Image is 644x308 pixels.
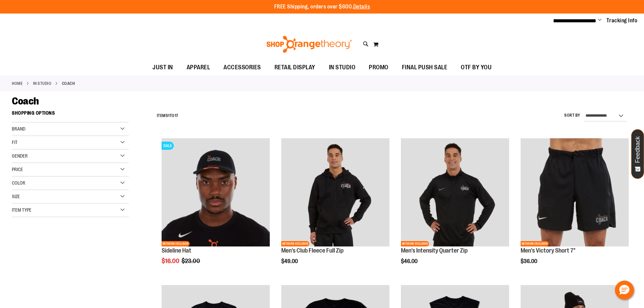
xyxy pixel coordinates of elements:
a: IN STUDIO [322,60,362,75]
span: JUST IN [152,60,173,75]
a: ACCESSORIES [217,60,268,75]
button: Account menu [598,17,601,24]
a: IN STUDIO [33,80,52,87]
span: NETWORK EXCLUSIVE [521,241,549,246]
a: Men's Intensity Quarter Zip [401,247,468,254]
span: NETWORK EXCLUSIVE [401,241,429,246]
a: Sideline Hat primary imageSALENETWORK EXCLUSIVE [162,138,270,247]
span: Feedback [635,136,641,163]
div: product [517,135,632,282]
a: Home [12,80,23,87]
span: Price [12,167,23,172]
span: $46.00 [401,258,419,264]
div: product [158,135,273,282]
span: Coach [12,95,39,107]
a: Tracking Info [606,17,638,24]
button: Hello, have a question? Let’s chat. [615,281,634,300]
a: APPAREL [180,60,217,75]
span: 1 [168,113,170,118]
span: Color [12,180,25,186]
a: OTF Mens Coach FA23 Victory Short - Black primary imageNETWORK EXCLUSIVE [521,138,629,247]
span: 17 [175,113,178,118]
span: OTF BY YOU [461,60,492,75]
span: $49.00 [281,258,299,264]
span: Item Type [12,207,31,213]
strong: Coach [62,80,75,87]
span: Gender [12,153,28,159]
a: OTF Mens Coach FA23 Intensity Quarter Zip - Black primary imageNETWORK EXCLUSIVE [401,138,509,247]
img: Shop Orangetheory [265,36,353,53]
img: Sideline Hat primary image [162,138,270,246]
a: JUST IN [146,60,180,75]
span: $36.00 [521,258,538,264]
span: ACCESSORIES [223,60,261,75]
span: Brand [12,126,25,132]
span: APPAREL [187,60,210,75]
span: $16.00 [162,258,181,264]
span: PROMO [369,60,388,75]
a: Details [353,4,370,10]
img: OTF Mens Coach FA23 Victory Short - Black primary image [521,138,629,246]
span: NETWORK EXCLUSIVE [281,241,309,246]
a: FINAL PUSH SALE [395,60,454,75]
a: OTF Mens Coach FA23 Club Fleece Full Zip - Black primary imageNETWORK EXCLUSIVE [281,138,389,247]
h2: Items to [157,111,178,121]
a: Sideline Hat [162,247,191,254]
a: RETAIL DISPLAY [268,60,322,75]
a: Men's Victory Short 7" [521,247,575,254]
span: Fit [12,140,18,145]
span: SALE [162,142,174,150]
span: Size [12,194,20,199]
span: $23.00 [182,258,201,264]
img: OTF Mens Coach FA23 Intensity Quarter Zip - Black primary image [401,138,509,246]
span: FINAL PUSH SALE [402,60,448,75]
a: Men's Club Fleece Full Zip [281,247,343,254]
span: NETWORK EXCLUSIVE [162,241,190,246]
a: OTF BY YOU [454,60,498,75]
img: OTF Mens Coach FA23 Club Fleece Full Zip - Black primary image [281,138,389,246]
button: Feedback - Show survey [631,129,644,179]
div: product [278,135,393,282]
a: PROMO [362,60,395,75]
strong: Shopping Options [12,107,129,122]
p: FREE Shipping, orders over $600. [274,3,370,11]
span: RETAIL DISPLAY [275,60,315,75]
span: IN STUDIO [329,60,356,75]
div: product [398,135,512,282]
label: Sort By [564,113,580,118]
